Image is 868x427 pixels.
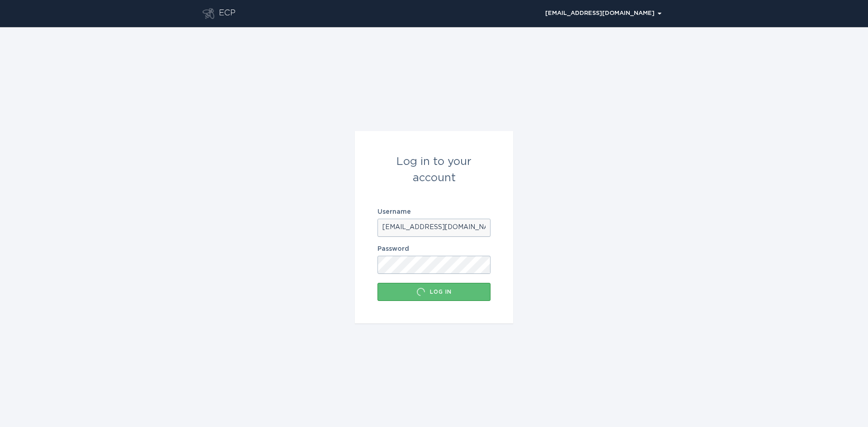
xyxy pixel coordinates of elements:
div: Popover menu [541,7,665,20]
div: [EMAIL_ADDRESS][DOMAIN_NAME] [545,11,661,16]
label: Password [377,246,491,252]
button: Go to dashboard [203,8,214,19]
button: Open user account details [541,7,665,20]
div: ECP [219,8,236,19]
div: Log in [382,287,486,296]
div: Log in to your account [377,154,491,186]
button: Log in [377,283,491,301]
div: Loading [416,287,425,296]
label: Username [377,209,491,215]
